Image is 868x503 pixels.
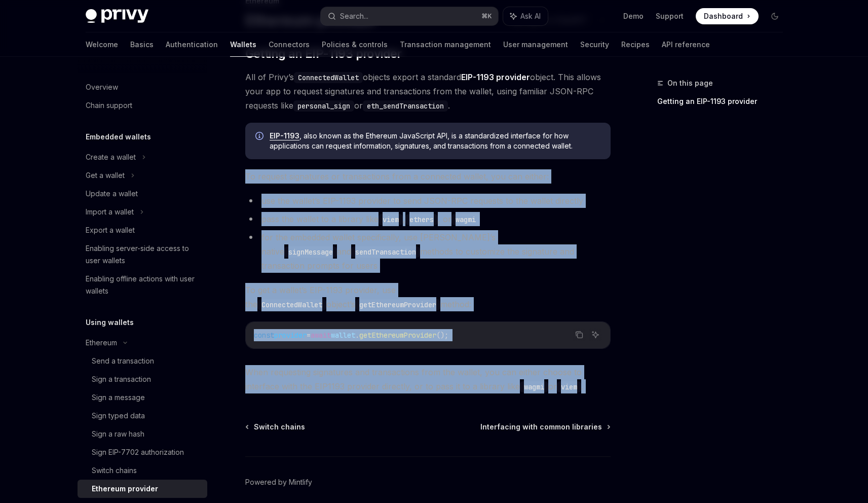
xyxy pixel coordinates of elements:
[78,78,207,96] a: Overview
[270,131,299,140] a: EIP-1193
[480,422,602,432] span: Interfacing with common libraries
[78,221,207,239] a: Export a wallet
[656,11,684,21] a: Support
[78,370,207,388] a: Sign a transaction
[657,93,791,110] a: Getting an EIP-1193 provider
[86,99,132,112] div: Chain support
[86,224,135,236] div: Export a wallet
[86,9,148,23] img: dark logo
[254,331,274,340] span: const
[311,331,331,340] span: await
[86,131,151,143] h5: Embedded wallets
[436,331,448,340] span: ();
[351,246,420,258] code: sendTransaction
[245,70,611,113] span: All of Privy’s objects export a standard object. This allows your app to request signatures and t...
[557,381,581,392] code: viem
[92,355,154,367] div: Send a transaction
[78,443,207,461] a: Sign EIP-7702 authorization
[245,212,611,226] li: pass the wallet to a library like , , or
[245,230,611,273] li: for the embedded wallet specifically, use [PERSON_NAME]’s native and methods to customize the sig...
[503,32,568,57] a: User management
[322,32,388,57] a: Policies & controls
[307,331,311,340] span: =
[245,283,611,311] span: To get a wallet’s EIP-1193 provider, use the object’s method:
[78,185,207,203] a: Update a wallet
[405,214,438,225] code: ethers
[92,464,137,477] div: Switch chains
[166,32,218,57] a: Authentication
[78,239,207,270] a: Enabling server-side access to user wallets
[245,477,312,487] a: Powered by Mintlify
[480,422,610,432] a: Interfacing with common libraries
[86,337,117,349] div: Ethereum
[294,72,363,83] code: ConnectedWallet
[130,32,154,57] a: Basics
[580,32,609,57] a: Security
[623,11,644,21] a: Demo
[78,425,207,443] a: Sign a raw hash
[284,246,337,258] code: signMessage
[86,32,118,57] a: Welcome
[78,407,207,425] a: Sign typed data
[662,32,710,57] a: API reference
[355,299,440,310] code: getEthereumProvider
[245,169,611,184] span: To request signatures or transactions from a connected wallet, you can either:
[78,480,207,498] a: Ethereum provider
[92,373,151,385] div: Sign a transaction
[246,422,305,432] a: Switch chains
[86,206,134,218] div: Import a wallet
[245,365,611,393] span: When requesting signatures and transactions from the wallet, you can either choose to interface w...
[400,32,491,57] a: Transaction management
[589,328,602,341] button: Ask AI
[269,32,310,57] a: Connectors
[78,96,207,115] a: Chain support
[86,188,138,200] div: Update a wallet
[359,331,436,340] span: getEthereumProvider
[92,446,184,458] div: Sign EIP-7702 authorization
[255,132,266,142] svg: Info
[379,214,403,225] code: viem
[86,273,201,297] div: Enabling offline actions with user wallets
[257,299,326,310] code: ConnectedWallet
[86,81,118,93] div: Overview
[363,100,448,112] code: eth_sendTransaction
[78,388,207,407] a: Sign a message
[92,483,158,495] div: Ethereum provider
[92,391,145,404] div: Sign a message
[461,72,530,83] a: EIP-1193 provider
[767,8,783,24] button: Toggle dark mode
[667,77,713,89] span: On this page
[573,328,586,341] button: Copy the contents from the code block
[520,11,541,21] span: Ask AI
[451,214,480,225] code: wagmi
[86,316,134,329] h5: Using wallets
[92,410,145,422] div: Sign typed data
[355,331,359,340] span: .
[92,428,144,440] div: Sign a raw hash
[321,7,498,25] button: Search...⌘K
[86,242,201,267] div: Enabling server-side access to user wallets
[86,151,136,163] div: Create a wallet
[86,169,125,182] div: Get a wallet
[704,11,743,21] span: Dashboard
[481,12,492,20] span: ⌘ K
[78,270,207,300] a: Enabling offline actions with user wallets
[78,461,207,480] a: Switch chains
[293,100,354,112] code: personal_sign
[696,8,759,24] a: Dashboard
[503,7,548,25] button: Ask AI
[270,131,600,151] span: , also known as the Ethereum JavaScript API, is a standardized interface for how applications can...
[331,331,355,340] span: wallet
[621,32,650,57] a: Recipes
[520,381,548,392] code: wagmi
[340,10,368,22] div: Search...
[274,331,307,340] span: provider
[78,352,207,370] a: Send a transaction
[245,194,611,208] li: use the wallet’s EIP-1193 provider to send JSON-RPC requests to the wallet directly
[254,422,305,432] span: Switch chains
[230,32,256,57] a: Wallets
